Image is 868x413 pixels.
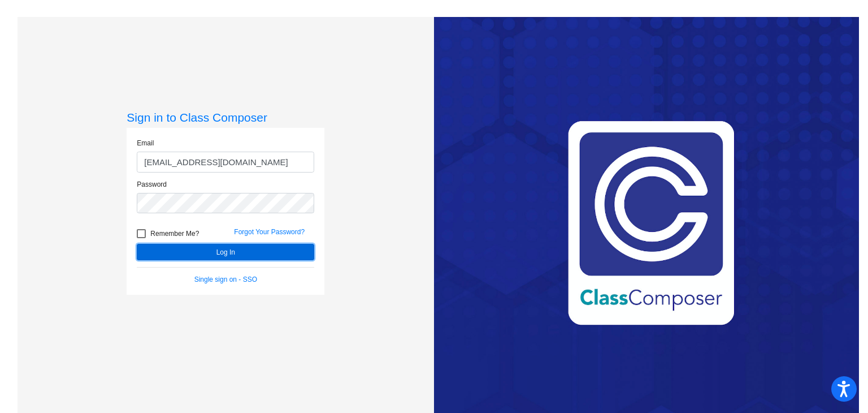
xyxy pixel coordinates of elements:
[194,276,257,283] a: Single sign on - SSO
[127,110,324,124] h3: Sign in to Class Composer
[137,244,314,260] button: Log In
[150,227,199,240] span: Remember Me?
[234,228,305,236] a: Forgot Your Password?
[137,179,167,190] label: Password
[137,138,154,148] label: Email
